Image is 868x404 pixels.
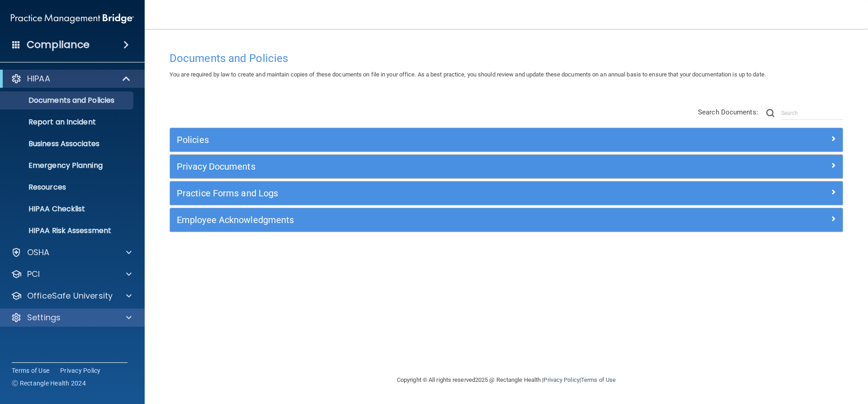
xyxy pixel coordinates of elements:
[6,118,129,127] p: Report an Incident
[12,379,86,388] span: Ⓒ Rectangle Health 2024
[11,73,131,84] a: HIPAA
[177,135,668,145] h5: Policies
[6,183,129,192] p: Resources
[60,366,101,375] a: Privacy Policy
[27,73,50,84] p: HIPAA
[12,366,49,375] a: Terms of Use
[6,226,129,235] p: HIPAA Risk Assessment
[177,186,836,200] a: Practice Forms and Logs
[581,376,616,383] a: Terms of Use
[6,139,129,148] p: Business Associates
[177,133,836,147] a: Policies
[177,215,668,225] h5: Employee Acknowledgments
[11,247,132,258] a: OSHA
[27,38,90,51] h4: Compliance
[27,247,50,258] p: OSHA
[6,96,129,105] p: Documents and Policies
[177,159,836,174] a: Privacy Documents
[177,162,668,171] h5: Privacy Documents
[177,213,836,227] a: Employee Acknowledgments
[698,108,758,116] span: Search Documents:
[11,269,132,280] a: PCI
[177,188,668,198] h5: Practice Forms and Logs
[170,52,843,64] h4: Documents and Policies
[6,161,129,170] p: Emergency Planning
[27,290,113,301] p: OfficeSafe University
[712,340,857,376] iframe: Drift Widget Chat Controller
[27,269,40,280] p: PCI
[6,204,129,214] p: HIPAA Checklist
[170,71,766,78] span: You are required by law to create and maintain copies of these documents on file in your office. ...
[781,106,843,120] input: Search
[11,10,134,28] img: PMB logo
[543,376,579,383] a: Privacy Policy
[341,366,671,394] div: Copyright © All rights reserved 2025 @ Rectangle Health | |
[11,290,132,301] a: OfficeSafe University
[766,109,774,117] img: ic-search.3b580494.png
[11,312,132,323] a: Settings
[27,312,61,323] p: Settings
